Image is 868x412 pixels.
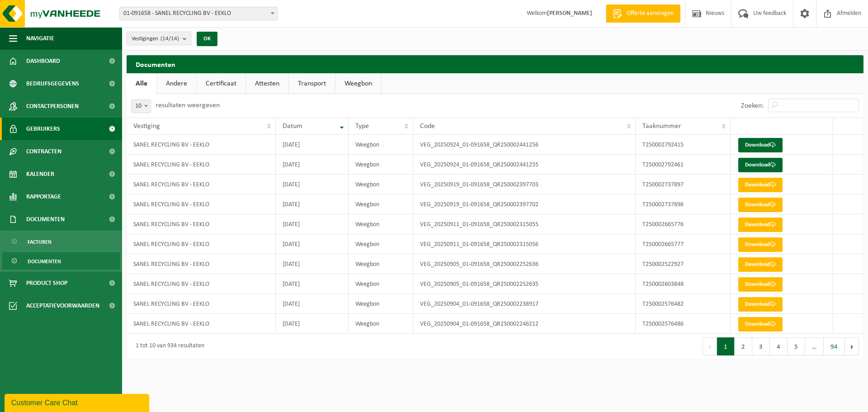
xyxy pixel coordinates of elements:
[738,138,783,152] a: Download
[276,135,349,155] td: [DATE]
[349,135,413,155] td: Weegbon
[26,118,60,140] span: Gebruikers
[26,163,54,185] span: Kalender
[703,337,717,355] button: Previous
[413,274,636,294] td: VEG_20250905_01-091658_QR250002252635
[197,73,245,94] a: Certificaat
[349,194,413,214] td: Weegbon
[127,254,276,274] td: SANEL RECYCLING BV - EEKLO
[276,314,349,334] td: [DATE]
[120,7,277,20] span: 01-091658 - SANEL RECYCLING BV - EEKLO
[738,178,783,192] a: Download
[805,337,824,355] span: …
[276,155,349,175] td: [DATE]
[349,274,413,294] td: Weegbon
[131,99,151,113] span: 10
[127,155,276,175] td: SANEL RECYCLING BV - EEKLO
[5,392,151,412] iframe: chat widget
[127,274,276,294] td: SANEL RECYCLING BV - EEKLO
[636,254,731,274] td: T250002522927
[26,72,79,95] span: Bedrijfsgegevens
[738,297,783,312] a: Download
[636,274,731,294] td: T250002603848
[133,123,160,130] span: Vestiging
[770,337,788,355] button: 4
[413,314,636,334] td: VEG_20250904_01-091658_QR250002246212
[788,337,805,355] button: 5
[131,338,204,355] div: 1 tot 10 van 934 resultaten
[26,272,67,294] span: Product Shop
[413,194,636,214] td: VEG_20250919_01-091658_QR250002397702
[349,234,413,254] td: Weegbon
[157,73,196,94] a: Andere
[738,218,783,232] a: Download
[127,314,276,334] td: SANEL RECYCLING BV - EEKLO
[246,73,288,94] a: Attesten
[132,100,151,113] span: 10
[127,194,276,214] td: SANEL RECYCLING BV - EEKLO
[741,102,764,109] label: Zoeken:
[349,254,413,274] td: Weegbon
[276,294,349,314] td: [DATE]
[420,123,435,130] span: Code
[276,214,349,234] td: [DATE]
[2,233,120,250] a: Facturen
[738,317,783,331] a: Download
[636,135,731,155] td: T250002792415
[127,234,276,254] td: SANEL RECYCLING BV - EEKLO
[276,254,349,274] td: [DATE]
[413,214,636,234] td: VEG_20250911_01-091658_QR250002315055
[276,175,349,194] td: [DATE]
[413,175,636,194] td: VEG_20250919_01-091658_QR250002397703
[2,252,120,270] a: Documenten
[276,274,349,294] td: [DATE]
[349,214,413,234] td: Weegbon
[824,337,845,355] button: 94
[738,198,783,212] a: Download
[156,102,220,109] label: resultaten weergeven
[283,123,302,130] span: Datum
[276,194,349,214] td: [DATE]
[289,73,335,94] a: Transport
[26,27,54,50] span: Navigatie
[547,10,592,17] strong: [PERSON_NAME]
[349,155,413,175] td: Weegbon
[132,32,179,46] span: Vestigingen
[26,140,61,163] span: Contracten
[413,254,636,274] td: VEG_20250905_01-091658_QR250002252636
[738,277,783,292] a: Download
[335,73,381,94] a: Weegbon
[413,294,636,314] td: VEG_20250904_01-091658_QR250002238917
[355,123,369,130] span: Type
[127,55,863,73] h2: Documenten
[127,214,276,234] td: SANEL RECYCLING BV - EEKLO
[636,155,731,175] td: T250002792461
[636,314,731,334] td: T250002576486
[26,294,99,317] span: Acceptatievoorwaarden
[127,73,156,94] a: Alle
[349,314,413,334] td: Weegbon
[636,234,731,254] td: T250002665777
[119,7,278,20] span: 01-091658 - SANEL RECYCLING BV - EEKLO
[26,50,60,72] span: Dashboard
[636,175,731,194] td: T250002737897
[636,214,731,234] td: T250002665776
[642,123,681,130] span: Taaknummer
[349,175,413,194] td: Weegbon
[26,95,79,118] span: Contactpersonen
[738,158,783,172] a: Download
[413,135,636,155] td: VEG_20250924_01-091658_QR250002441256
[26,208,65,231] span: Documenten
[717,337,735,355] button: 1
[26,185,61,208] span: Rapportage
[738,237,783,252] a: Download
[28,253,61,270] span: Documenten
[127,175,276,194] td: SANEL RECYCLING BV - EEKLO
[276,234,349,254] td: [DATE]
[127,135,276,155] td: SANEL RECYCLING BV - EEKLO
[127,294,276,314] td: SANEL RECYCLING BV - EEKLO
[349,294,413,314] td: Weegbon
[738,257,783,272] a: Download
[636,294,731,314] td: T250002576482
